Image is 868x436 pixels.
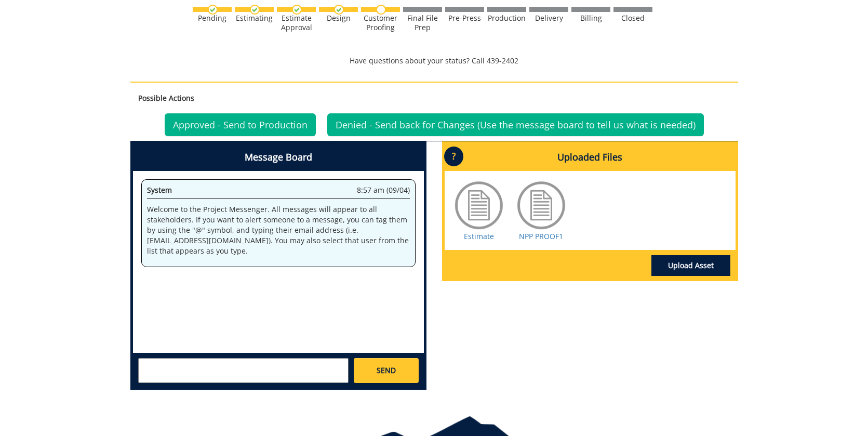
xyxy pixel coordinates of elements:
span: System [147,185,172,195]
span: SEND [377,365,396,376]
a: NPP PROOF1 [519,231,563,241]
a: SEND [354,358,418,383]
div: Closed [613,14,652,23]
p: ? [444,147,463,166]
div: Design [319,14,358,23]
strong: Possible Actions [138,93,194,103]
a: Estimate [464,231,494,241]
span: 8:57 am (09/04) [357,185,410,195]
textarea: messageToSend [138,358,349,383]
img: checkmark [208,5,218,15]
div: Pending [193,14,232,23]
a: Denied - Send back for Changes (Use the message board to tell us what is needed) [327,113,704,136]
div: Estimate Approval [277,14,316,32]
img: checkmark [334,5,344,15]
img: no [376,5,386,15]
div: Delivery [529,14,568,23]
div: Customer Proofing [361,14,400,32]
div: Estimating [235,14,274,23]
div: Billing [571,14,610,23]
img: checkmark [292,5,302,15]
p: Welcome to the Project Messenger. All messages will appear to all stakeholders. If you want to al... [147,204,410,256]
img: checkmark [250,5,260,15]
p: Have questions about your status? Call 439-2402 [130,56,738,66]
a: Upload Asset [651,255,730,276]
h4: Message Board [133,144,424,171]
a: Approved - Send to Production [165,113,316,136]
div: Final File Prep [403,14,442,32]
h4: Uploaded Files [445,144,736,171]
div: Pre-Press [445,14,484,23]
div: Production [487,14,526,23]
